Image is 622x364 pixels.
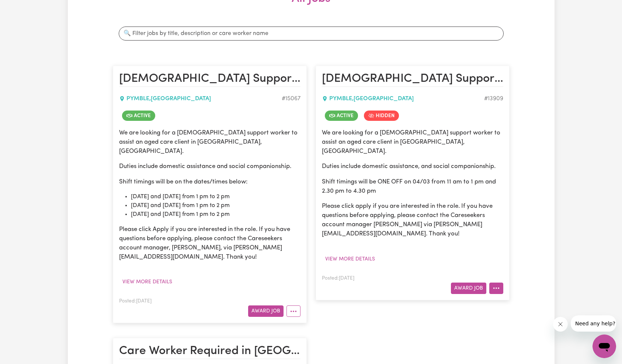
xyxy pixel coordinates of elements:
div: Job ID #13909 [484,94,503,103]
span: Job is active [325,111,358,121]
p: We are looking for a [DEMOGRAPHIC_DATA] support worker to assist an aged care client in [GEOGRAPH... [119,128,300,156]
p: Duties include domestic assistance, and social companionship. [322,162,503,171]
span: Posted: [DATE] [322,276,354,281]
h2: Care Worker Required in Pymble, NSW [119,344,300,359]
div: PYMBLE , [GEOGRAPHIC_DATA] [119,94,282,103]
span: Posted: [DATE] [119,299,152,304]
p: Duties include domestic assistance and social companionship. [119,162,300,171]
p: We are looking for a [DEMOGRAPHIC_DATA] support worker to assist an aged care client in [GEOGRAPH... [322,128,503,156]
button: Award Job [451,283,486,294]
button: More options [286,305,300,317]
button: Award Job [248,305,284,317]
iframe: Button to launch messaging window [593,335,616,358]
li: [DATE] and [DATE] from 1 pm to 2 pm [131,210,300,219]
li: [DATE] and [DATE] from 1 pm to 2 pm [131,192,300,201]
input: 🔍 Filter jobs by title, description or care worker name [119,27,504,41]
button: View more details [322,253,378,265]
h2: Female Support Worker Needed In Pymble, NSW [119,72,300,87]
span: Job is active [122,111,155,121]
div: Job ID #15067 [282,94,300,103]
h2: Female Support Worker Needed ONE OFF On 04/03 In Pymble, NSW [322,72,503,87]
p: Please click apply if you are interested in the role. If you have questions before applying, plea... [322,202,503,239]
p: Shift timings will be on the dates/times below: [119,177,300,186]
span: Job is hidden [364,111,399,121]
li: [DATE] and [DATE] from 1 pm to 2 pm [131,201,300,210]
div: PYMBLE , [GEOGRAPHIC_DATA] [322,94,484,103]
iframe: Close message [553,317,568,332]
p: Shift timings will be ONE OFF on 04/03 from 11 am to 1 pm and 2.30 pm to 4.30 pm [322,177,503,196]
iframe: Message from company [571,315,616,332]
button: More options [489,283,503,294]
p: Please click Apply if you are interested in the role. If you have questions before applying, plea... [119,225,300,262]
button: View more details [119,276,176,288]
